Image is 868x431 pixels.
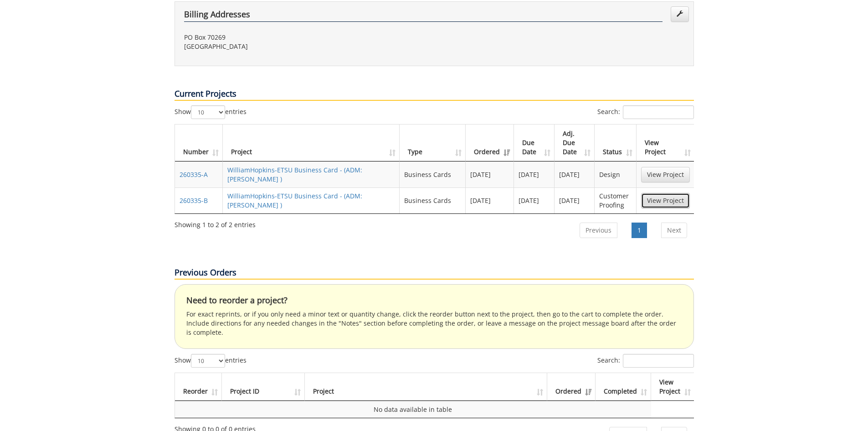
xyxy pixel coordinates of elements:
[175,354,247,368] label: Show entries
[637,125,694,161] th: View Project: activate to sort column ascending
[671,6,689,22] a: Edit Addresses
[222,373,305,401] th: Project ID: activate to sort column ascending
[180,170,208,179] a: 260335-A
[555,161,595,187] td: [DATE]
[400,161,466,187] td: Business Cards
[623,354,694,368] input: Search:
[186,310,682,337] p: For exact reprints, or if you only need a minor text or quantity change, click the reorder button...
[186,296,682,305] h4: Need to reorder a project?
[595,125,636,161] th: Status: activate to sort column ascending
[597,105,694,119] label: Search:
[555,125,595,161] th: Adj. Due Date: activate to sort column ascending
[175,105,247,119] label: Show entries
[623,105,694,119] input: Search:
[597,354,694,368] label: Search:
[175,401,651,418] td: No data available in table
[180,196,208,205] a: 260335-B
[466,125,514,161] th: Ordered: activate to sort column ascending
[400,187,466,213] td: Business Cards
[547,373,596,401] th: Ordered: activate to sort column ascending
[555,187,595,213] td: [DATE]
[466,161,514,187] td: [DATE]
[514,161,555,187] td: [DATE]
[305,373,547,401] th: Project: activate to sort column ascending
[227,192,362,209] a: WilliamHopkins-ETSU Business Card - (ADM: [PERSON_NAME] )
[595,187,636,213] td: Customer Proofing
[596,373,651,401] th: Completed: activate to sort column ascending
[514,125,555,161] th: Due Date: activate to sort column ascending
[400,125,466,161] th: Type: activate to sort column ascending
[175,217,256,229] div: Showing 1 to 2 of 2 entries
[184,33,427,42] p: PO Box 70269
[651,373,694,401] th: View Project: activate to sort column ascending
[184,10,663,22] h4: Billing Addresses
[175,267,694,280] p: Previous Orders
[632,223,647,238] a: 1
[641,167,690,182] a: View Project
[580,223,617,238] a: Previous
[661,223,687,238] a: Next
[175,373,222,401] th: Reorder: activate to sort column ascending
[191,105,225,119] select: Showentries
[595,161,636,187] td: Design
[223,125,400,161] th: Project: activate to sort column ascending
[641,193,690,208] a: View Project
[175,125,223,161] th: Number: activate to sort column ascending
[184,42,427,51] p: [GEOGRAPHIC_DATA]
[175,88,694,101] p: Current Projects
[514,187,555,213] td: [DATE]
[191,354,225,368] select: Showentries
[227,166,362,183] a: WilliamHopkins-ETSU Business Card - (ADM: [PERSON_NAME] )
[466,187,514,213] td: [DATE]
